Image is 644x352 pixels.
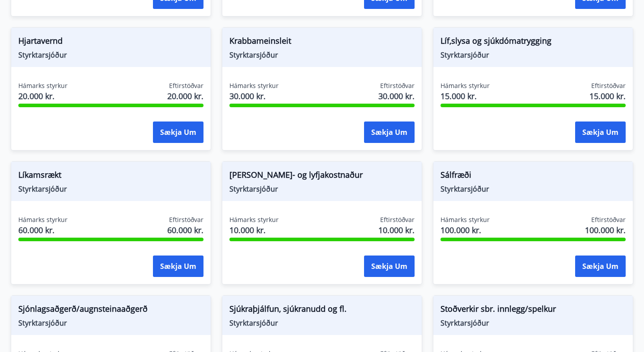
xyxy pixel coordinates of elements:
[229,35,415,50] span: Krabbameinsleit
[229,81,279,90] span: Hámarks styrkur
[441,81,490,90] span: Hámarks styrkur
[229,224,279,236] span: 10.000 kr.
[169,215,203,224] span: Eftirstöðvar
[18,184,203,194] span: Styrktarsjóður
[441,318,626,328] span: Styrktarsjóður
[18,318,203,328] span: Styrktarsjóður
[378,224,415,236] span: 10.000 kr.
[364,256,415,277] button: Sækja um
[169,81,203,90] span: Eftirstöðvar
[380,215,415,224] span: Eftirstöðvar
[380,81,415,90] span: Eftirstöðvar
[589,90,626,102] span: 15.000 kr.
[18,303,203,318] span: Sjónlagsaðgerð/augnsteinaaðgerð
[364,122,415,143] button: Sækja um
[441,303,626,318] span: Stoðverkir sbr. innlegg/spelkur
[229,50,415,60] span: Styrktarsjóður
[18,169,203,184] span: Líkamsrækt
[229,215,279,224] span: Hámarks styrkur
[378,90,415,102] span: 30.000 kr.
[441,169,626,184] span: Sálfræði
[229,184,415,194] span: Styrktarsjóður
[591,215,626,224] span: Eftirstöðvar
[167,224,203,236] span: 60.000 kr.
[18,224,68,236] span: 60.000 kr.
[18,81,68,90] span: Hámarks styrkur
[591,81,626,90] span: Eftirstöðvar
[18,215,68,224] span: Hámarks styrkur
[18,90,68,102] span: 20.000 kr.
[18,50,203,60] span: Styrktarsjóður
[229,318,415,328] span: Styrktarsjóður
[229,303,415,318] span: Sjúkraþjálfun, sjúkranudd og fl.
[441,224,490,236] span: 100.000 kr.
[167,90,203,102] span: 20.000 kr.
[441,50,626,60] span: Styrktarsjóður
[441,215,490,224] span: Hámarks styrkur
[441,90,490,102] span: 15.000 kr.
[575,256,626,277] button: Sækja um
[18,35,203,50] span: Hjartavernd
[585,224,626,236] span: 100.000 kr.
[229,90,279,102] span: 30.000 kr.
[153,256,203,277] button: Sækja um
[575,122,626,143] button: Sækja um
[441,35,626,50] span: Líf,slysa og sjúkdómatrygging
[441,184,626,194] span: Styrktarsjóður
[153,122,203,143] button: Sækja um
[229,169,415,184] span: [PERSON_NAME]- og lyfjakostnaður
